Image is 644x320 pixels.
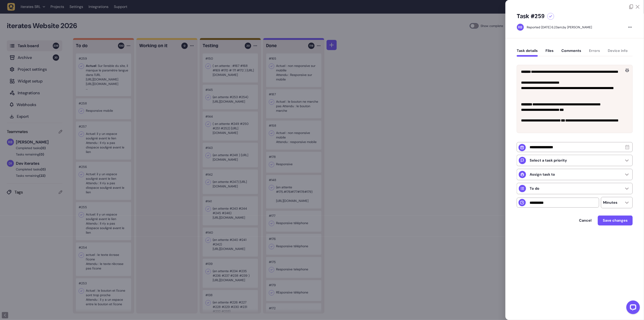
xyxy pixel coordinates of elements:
[561,48,581,57] button: Comments
[517,48,538,57] button: Task details
[530,172,555,177] p: Assign task to
[517,13,545,20] h5: Task #259
[545,48,554,57] button: Files
[623,299,642,318] iframe: LiveChat chat widget
[579,219,591,222] span: Cancel
[530,186,539,191] p: To do
[603,200,618,205] p: Minutes
[527,25,563,29] div: Reported [DATE] 6.23am,
[527,25,592,29] div: by [PERSON_NAME]
[598,216,633,225] button: Save changes
[574,216,596,225] button: Cancel
[517,24,524,31] img: Rodolphe Balay
[530,158,567,163] p: Select a task priority
[603,219,628,222] span: Save changes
